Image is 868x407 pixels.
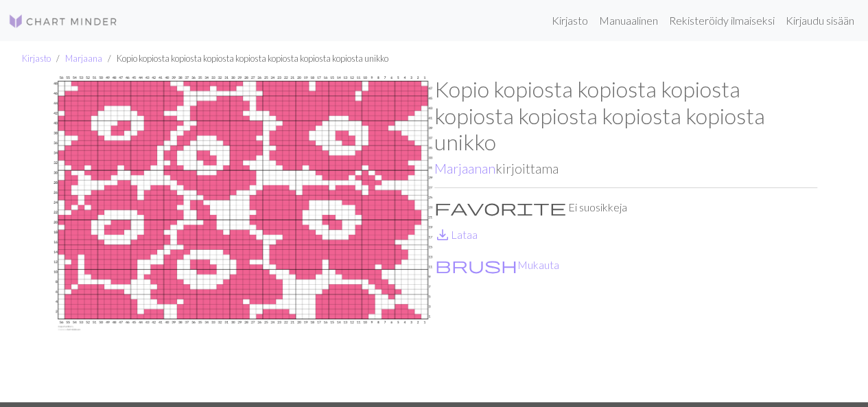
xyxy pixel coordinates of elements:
[435,257,517,273] i: Customise
[568,200,627,213] font: Ei suosikkeja
[664,7,780,34] a: Rekisteröidy ilmaiseksi
[786,14,854,27] font: Kirjaudu sisään
[22,53,51,64] a: Kirjasto
[434,161,495,176] a: Marjaanan
[669,14,775,27] font: Rekisteröidy ilmaiseksi
[495,161,559,176] font: kirjoittama
[434,198,566,217] span: favorite
[780,7,860,34] a: Kirjaudu sisään
[435,255,517,275] span: brush
[517,258,559,271] font: Mukauta
[594,7,664,34] a: Manuaalinen
[599,14,658,27] font: Manuaalinen
[451,228,478,241] font: Lataa
[117,53,388,64] font: Kopio kopiosta kopiosta kopiosta kopiosta kopiosta kopiosta kopiosta unikko
[552,14,588,27] font: Kirjasto
[51,76,434,402] img: Unikon kopio
[434,199,566,216] i: Favourite
[434,226,451,243] i: Download
[434,228,478,241] a: DownloadLataa
[434,254,560,274] button: CustomiseMukauta
[434,225,451,244] span: save_alt
[546,7,594,34] a: Kirjasto
[65,53,102,64] a: Marjaana
[8,13,118,30] img: Logo
[434,75,765,155] font: Kopio kopiosta kopiosta kopiosta kopiosta kopiosta kopiosta kopiosta unikko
